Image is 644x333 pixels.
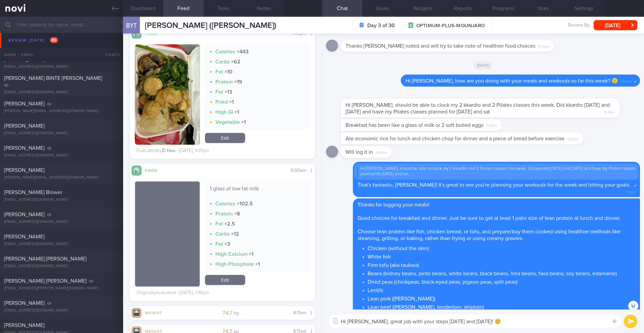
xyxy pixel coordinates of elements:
[345,136,565,141] span: Ate economic rice for lunch and chicken chop for dinner and a piece of bread before exercise
[4,308,119,313] div: [EMAIL_ADDRESS][DOMAIN_NAME]
[345,123,483,128] span: Breakfast has been like a glass of milk or 2 soft boiled eggs
[486,122,497,128] span: 10:14pm
[4,323,45,328] span: [PERSON_NAME]
[4,286,119,291] div: [EMAIL_ADDRESS][PERSON_NAME][DOMAIN_NAME]
[4,42,119,47] div: [EMAIL_ADDRESS][DOMAIN_NAME]
[4,90,119,95] div: [EMAIL_ADDRESS][DOMAIN_NAME]
[210,185,305,197] div: 1 glass of low fat milk
[4,278,87,284] span: [PERSON_NAME] [PERSON_NAME]
[4,168,45,173] span: [PERSON_NAME]
[4,197,119,202] div: [EMAIL_ADDRESS][DOMAIN_NAME]
[474,61,493,69] span: [DATE]
[205,275,245,285] a: Edit
[4,76,102,81] span: [PERSON_NAME] BINTE [PERSON_NAME]
[626,188,635,195] span: 11:11pm
[4,220,119,225] div: [EMAIL_ADDRESS][DOMAIN_NAME]
[234,211,240,217] strong: × 8
[215,251,248,257] strong: High Calcium
[621,78,632,84] span: 5:54pm
[135,181,200,287] img: 1 glass of low fat milk
[215,49,235,54] strong: Calories
[215,99,228,105] strong: Fried
[231,59,240,64] strong: × 62
[538,43,549,49] span: 9:09am
[215,120,240,125] strong: Vegetable
[215,89,223,95] strong: Fat
[368,277,635,285] li: Dried peas (chickpeas, black-eyed peas, pigeon peas, split peas)
[205,133,245,143] a: Edit
[368,269,635,277] li: Beans (kidney beans, pinto beans, white beans, black beans, lima beans, fava beans, soy beans, ed...
[416,22,485,29] span: OPTIMUM-PLUS-MOUNJARO
[142,310,168,315] div: Weight
[4,57,45,62] span: [PERSON_NAME]
[292,31,306,36] span: 1:45pm
[4,256,87,261] span: [PERSON_NAME] [PERSON_NAME]
[293,311,306,315] span: 8:11am
[358,202,429,207] span: Thanks for logging your meals!
[234,79,242,85] strong: × 19
[368,285,635,294] li: Lentils
[368,302,635,311] li: Lean beef ([PERSON_NAME], tenderloin, striploin)
[4,300,45,306] span: [PERSON_NAME]
[237,201,253,206] strong: × 102.5
[604,108,615,115] span: 10:14pm
[4,131,119,136] div: [EMAIL_ADDRESS][DOMAIN_NAME]
[290,168,306,173] span: 9:00am
[4,175,119,180] div: [PERSON_NAME][EMAIL_ADDRESS][DOMAIN_NAME]
[215,221,223,227] strong: Fat
[145,21,276,30] span: [PERSON_NAME] ([PERSON_NAME])
[224,89,232,95] strong: × 13
[224,241,230,247] strong: × 3
[215,201,235,206] strong: Calories
[162,148,175,153] strong: Zi Hao
[222,310,232,316] strong: 74.7
[4,212,45,217] span: [PERSON_NAME]
[567,135,579,142] span: 10:15pm
[4,109,119,114] div: [PERSON_NAME][EMAIL_ADDRESS][DOMAIN_NAME]
[568,22,590,29] span: Review By
[237,49,249,54] strong: × 443
[4,242,119,247] div: [EMAIL_ADDRESS][DOMAIN_NAME]
[215,69,223,75] strong: Fat
[137,148,209,154] div: Evaluated by – [DATE], 11:10pm
[234,311,239,316] small: kg
[142,167,168,173] div: Food
[368,252,635,260] li: White fish
[4,234,45,239] span: [PERSON_NAME]
[368,260,635,269] li: Firm tofu (aka taukwa)
[224,221,235,227] strong: × 2.5
[4,123,45,129] span: [PERSON_NAME]
[229,99,234,105] strong: × 1
[4,190,62,195] span: [PERSON_NAME] Blower
[215,211,233,217] strong: Protein
[345,102,610,114] span: Hi [PERSON_NAME], should be able to clock my 2 kkardio and 2 Pilates classes this week. Did kkard...
[376,149,387,155] span: 10:15pm
[121,13,142,39] div: BYT
[357,166,636,177] div: Hi [PERSON_NAME], should be able to clock my 2 kkardio and 2 Pilates classes this week. Did kkard...
[368,243,635,252] li: Chicken (without the skin)
[215,59,230,64] strong: Carbs
[241,120,246,125] strong: × 1
[215,231,230,237] strong: Carbs
[367,22,395,29] strong: Day 3 of 30
[594,20,637,30] button: [DATE]
[4,153,119,158] div: [EMAIL_ADDRESS][DOMAIN_NAME]
[215,241,223,247] strong: Fat
[358,229,621,241] span: Choose lean protein like fish, chicken breast, or tofu, and prepare/buy them cooked using healthi...
[4,35,45,40] span: [PERSON_NAME]
[215,261,254,267] strong: High Phosphate
[224,69,232,75] strong: × 10
[215,109,233,115] strong: High GI
[406,78,618,84] span: Hi [PERSON_NAME], how are you doing with your meals and workouts so far this week? 🙂
[358,182,630,188] span: That's fantastic, [PERSON_NAME]! It's great to see you're planning your workouts for the week and...
[4,145,45,151] span: [PERSON_NAME]
[345,149,373,155] span: Will log it in
[137,290,209,296] div: Originally evaluated – [DATE], 1:46pm
[249,251,254,257] strong: × 1
[4,101,45,106] span: [PERSON_NAME]
[255,261,260,267] strong: × 1
[345,43,535,49] span: Thanks [PERSON_NAME] noted and will try to take note of healthier food choices
[368,294,635,302] li: Lean pork ([PERSON_NAME])
[215,79,233,85] strong: Protein
[234,109,239,115] strong: × 1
